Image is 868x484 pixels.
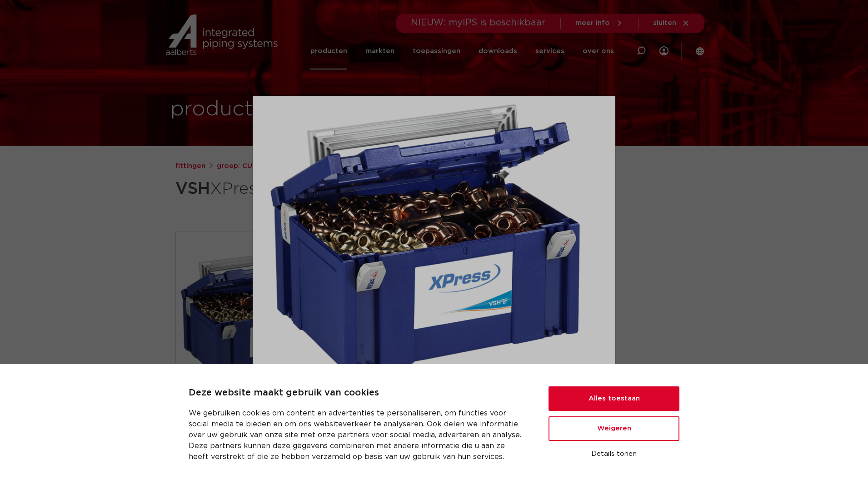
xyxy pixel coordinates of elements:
[260,103,608,381] img: Product Image for VSH XPress Koper startkoffer NL 15-22
[189,408,527,462] p: We gebruiken cookies om content en advertenties te personaliseren, om functies voor social media ...
[549,416,679,441] button: Weigeren
[549,386,679,411] button: Alles toestaan
[549,446,679,462] button: Details tonen
[189,386,527,400] p: Deze website maakt gebruik van cookies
